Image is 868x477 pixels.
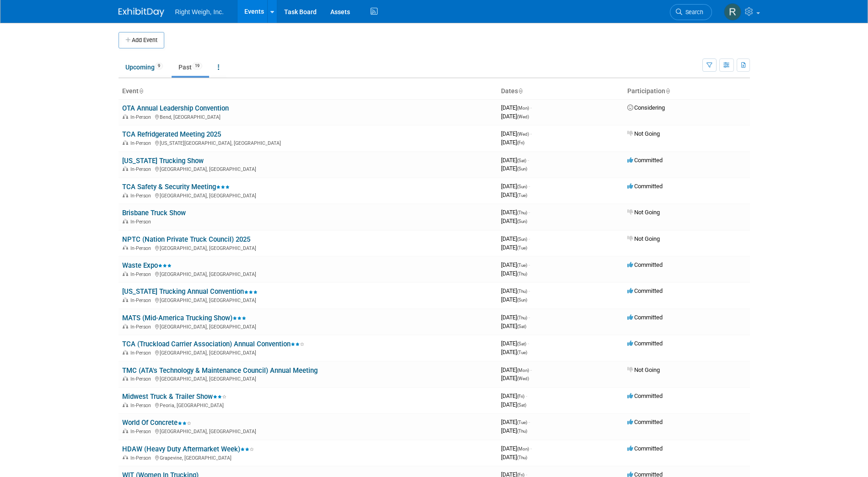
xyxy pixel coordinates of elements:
[123,376,128,381] img: In-Person Event
[122,392,226,401] a: Midwest Truck & Trailer Show
[517,237,527,242] span: (Sun)
[123,297,128,302] img: In-Person Event
[122,296,494,303] div: [GEOGRAPHIC_DATA], [GEOGRAPHIC_DATA]
[627,340,663,347] span: Committed
[123,350,128,355] img: In-Person Event
[122,130,221,138] a: TCA Refridgerated Meeting 2025
[122,314,246,322] a: MATS (Mid-America Trucking Show)
[130,403,154,408] span: In-Person
[501,323,526,329] span: [DATE]
[501,445,532,452] span: [DATE]
[517,193,527,198] span: (Tue)
[528,183,530,190] span: -
[122,235,250,244] a: NPTC (Nation Private Truck Council) 2025
[175,8,224,16] span: Right Weigh, Inc.
[517,219,527,224] span: (Sun)
[122,419,191,427] a: World Of Concrete
[528,157,529,164] span: -
[122,191,494,199] div: [GEOGRAPHIC_DATA], [GEOGRAPHIC_DATA]
[119,8,164,17] img: ExhibitDay
[501,314,530,321] span: [DATE]
[123,114,128,119] img: In-Person Event
[119,84,497,99] th: Event
[517,403,526,408] span: (Sat)
[123,166,128,171] img: In-Person Event
[130,114,154,120] span: In-Person
[627,157,663,164] span: Committed
[517,271,527,276] span: (Thu)
[123,455,128,460] img: In-Person Event
[528,340,529,347] span: -
[119,58,170,76] a: Upcoming9
[501,340,529,347] span: [DATE]
[517,245,527,250] span: (Tue)
[517,324,526,329] span: (Sat)
[130,193,154,199] span: In-Person
[122,261,172,270] a: Waste Expo
[123,219,128,223] img: In-Person Event
[501,349,527,355] span: [DATE]
[497,84,624,99] th: Dates
[501,419,530,425] span: [DATE]
[501,296,527,303] span: [DATE]
[122,113,494,120] div: Bend, [GEOGRAPHIC_DATA]
[122,349,494,356] div: [GEOGRAPHIC_DATA], [GEOGRAPHIC_DATA]
[517,114,529,119] span: (Wed)
[517,341,526,346] span: (Sat)
[122,287,258,296] a: [US_STATE] Trucking Annual Convention
[627,419,663,425] span: Committed
[501,191,527,198] span: [DATE]
[627,261,663,268] span: Committed
[528,261,530,268] span: -
[501,130,532,137] span: [DATE]
[517,263,527,268] span: (Tue)
[627,209,660,216] span: Not Going
[530,445,532,452] span: -
[122,375,494,382] div: [GEOGRAPHIC_DATA], [GEOGRAPHIC_DATA]
[530,366,532,373] span: -
[517,376,529,381] span: (Wed)
[123,271,128,276] img: In-Person Event
[130,166,154,172] span: In-Person
[123,429,128,433] img: In-Person Event
[528,209,530,216] span: -
[517,455,527,460] span: (Thu)
[130,429,154,435] span: In-Person
[501,366,532,373] span: [DATE]
[627,287,663,294] span: Committed
[122,244,494,251] div: [GEOGRAPHIC_DATA], [GEOGRAPHIC_DATA]
[501,104,532,111] span: [DATE]
[517,297,527,302] span: (Sun)
[627,314,663,321] span: Committed
[501,270,527,277] span: [DATE]
[517,429,527,434] span: (Thu)
[517,210,527,215] span: (Thu)
[627,235,660,242] span: Not Going
[122,209,186,217] a: Brisbane Truck Show
[122,427,494,435] div: [GEOGRAPHIC_DATA], [GEOGRAPHIC_DATA]
[130,350,154,356] span: In-Person
[501,375,529,382] span: [DATE]
[517,394,524,399] span: (Fri)
[517,106,529,111] span: (Mon)
[627,183,663,190] span: Committed
[724,3,741,21] img: Rita Galzerano
[122,183,230,191] a: TCA Safety & Security Meeting
[123,193,128,197] img: In-Person Event
[501,183,530,190] span: [DATE]
[122,270,494,277] div: [GEOGRAPHIC_DATA], [GEOGRAPHIC_DATA]
[501,157,529,164] span: [DATE]
[130,219,154,225] span: In-Person
[517,158,526,163] span: (Sat)
[627,445,663,452] span: Committed
[130,245,154,251] span: In-Person
[130,455,154,461] span: In-Person
[517,184,527,189] span: (Sun)
[517,315,527,320] span: (Thu)
[627,130,660,137] span: Not Going
[130,324,154,330] span: In-Person
[517,446,529,451] span: (Mon)
[627,104,665,111] span: Considering
[122,323,494,330] div: [GEOGRAPHIC_DATA], [GEOGRAPHIC_DATA]
[123,245,128,250] img: In-Person Event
